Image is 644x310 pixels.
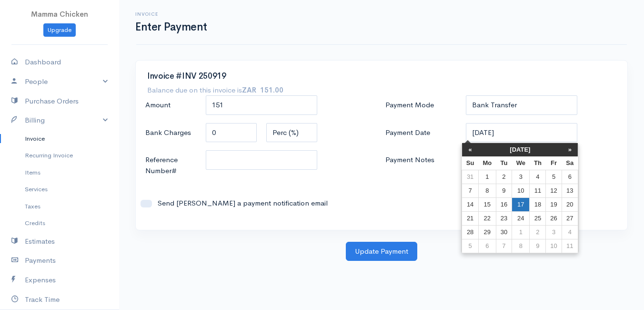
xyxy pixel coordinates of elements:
td: 21 [462,211,479,225]
td: 25 [530,211,546,225]
td: 5 [462,239,479,253]
label: Payment Mode [381,95,461,115]
h6: Invoice [135,11,207,17]
th: « [462,143,479,156]
td: 26 [546,211,562,225]
td: 11 [562,239,578,253]
h1: Enter Payment [135,21,207,33]
td: 6 [562,170,578,184]
a: Upgrade [43,23,76,37]
th: Mo [478,156,496,170]
label: Bank Charges [141,123,201,143]
td: 3 [546,225,562,239]
label: Payment Date [381,123,461,143]
label: Payment Notes [381,150,461,179]
td: 10 [546,239,562,253]
td: 4 [530,170,546,184]
td: 19 [546,197,562,211]
td: 7 [462,184,479,197]
td: 1 [478,170,496,184]
th: Tu [496,156,512,170]
td: 2 [496,170,512,184]
td: 2 [530,225,546,239]
button: Update Payment [346,242,417,261]
td: 31 [462,170,479,184]
h3: Invoice #INV 250919 [147,72,616,81]
td: 29 [478,225,496,239]
td: 16 [496,197,512,211]
h7: Balance due on this invoice is [147,85,283,94]
td: 10 [512,184,530,197]
td: 14 [462,197,479,211]
th: Th [530,156,546,170]
td: 9 [496,184,512,197]
th: Su [462,156,479,170]
th: Sa [562,156,578,170]
td: 18 [530,197,546,211]
td: 27 [562,211,578,225]
th: [DATE] [478,143,562,156]
th: We [512,156,530,170]
label: Reference Number# [141,150,201,180]
td: 20 [562,197,578,211]
td: 1 [512,225,530,239]
td: 8 [512,239,530,253]
td: 9 [530,239,546,253]
td: 4 [562,225,578,239]
label: Amount [141,95,201,115]
td: 22 [478,211,496,225]
td: 11 [530,184,546,197]
th: » [562,143,578,156]
td: 5 [546,170,562,184]
span: Mamma Chicken [31,10,88,19]
label: Send [PERSON_NAME] a payment notification email [152,198,373,209]
strong: ZAR 151.00 [242,85,283,94]
td: 30 [496,225,512,239]
td: 17 [512,197,530,211]
td: 3 [512,170,530,184]
th: Fr [546,156,562,170]
td: 24 [512,211,530,225]
td: 12 [546,184,562,197]
td: 28 [462,225,479,239]
td: 7 [496,239,512,253]
td: 15 [478,197,496,211]
td: 8 [478,184,496,197]
td: 13 [562,184,578,197]
td: 23 [496,211,512,225]
td: 6 [478,239,496,253]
